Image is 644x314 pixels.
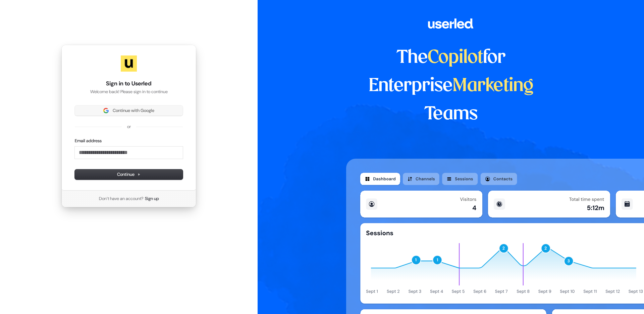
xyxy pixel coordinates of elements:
label: Email address [75,138,102,144]
span: Marketing [452,77,534,95]
span: Copilot [428,49,483,67]
p: or [127,124,131,130]
h1: Sign in to Userled [75,80,183,88]
span: Continue [117,171,141,178]
button: Sign in with GoogleContinue with Google [75,106,183,116]
button: Continue [75,169,183,180]
span: Don’t have an account? [99,196,144,202]
h1: The for Enterprise Teams [346,44,556,128]
p: Welcome back! Please sign in to continue [75,89,183,95]
a: Sign up [145,196,159,202]
span: Continue with Google [113,108,154,114]
img: Userled [121,55,137,72]
img: Sign in with Google [103,108,109,113]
